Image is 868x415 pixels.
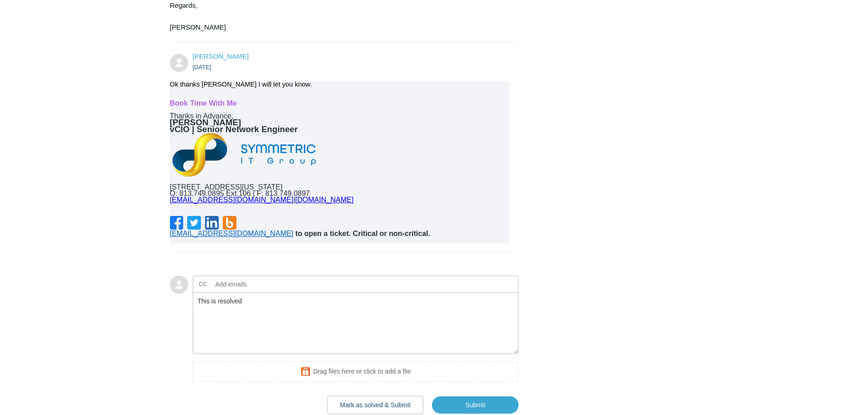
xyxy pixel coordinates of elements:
[293,196,295,204] span: |
[170,81,510,87] div: Ok thanks [PERSON_NAME] I will let you know.
[170,118,241,127] b: [PERSON_NAME]
[193,52,249,60] span: Jemar Saunders
[170,230,293,237] a: [EMAIL_ADDRESS][DOMAIN_NAME]
[170,124,298,134] b: vCIO | Senior Network Engineer
[432,396,519,414] input: Submit
[170,99,237,107] a: Book Time With Me
[199,277,207,291] label: CC
[170,190,310,197] span: O: 813.749.0895 Ext.106 | F: 813.749.0897
[193,64,211,71] time: 09/24/2025, 16:19
[170,196,293,204] a: [EMAIL_ADDRESS][DOMAIN_NAME]
[170,112,234,120] span: Thanks in Advance,
[295,196,354,204] a: [DOMAIN_NAME]
[295,230,430,237] b: to open a ticket. Critical or non-critical.
[193,52,249,60] a: [PERSON_NAME]
[170,183,282,191] span: [STREET_ADDRESS][US_STATE]
[193,292,519,354] textarea: Add your reply
[327,396,423,414] button: Mark as solved & Submit
[212,277,310,291] input: Add emails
